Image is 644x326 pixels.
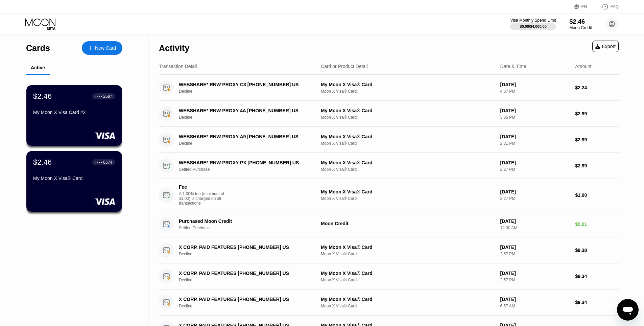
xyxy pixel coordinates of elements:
[31,65,45,70] div: Active
[179,134,310,139] div: WEBSHARE* RNW PROXY A9 [PHONE_NUMBER] US
[500,108,570,113] div: [DATE]
[179,191,230,206] div: A 1.00% fee (minimum of $1.00) is charged on all transactions
[595,44,616,49] div: Export
[500,141,570,146] div: 2:31 PM
[500,271,570,276] div: [DATE]
[500,189,570,194] div: [DATE]
[575,85,619,90] div: $2.24
[575,64,591,69] div: Amount
[159,127,619,153] div: WEBSHARE* RNW PROXY A9 [PHONE_NUMBER] USDeclineMy Moon X Visa® CardMoon X Visa® Card[DATE]2:31 PM...
[321,271,495,276] div: My Moon X Visa® Card
[179,82,310,87] div: WEBSHARE* RNW PROXY C3 [PHONE_NUMBER] US
[575,274,619,279] div: $9.34
[321,82,495,87] div: My Moon X Visa® Card
[95,45,116,51] div: New Card
[179,304,320,308] div: Decline
[159,211,619,237] div: Purchased Moon CreditSettled PurchaseMoon Credit[DATE]12:30 AM$5.01
[569,25,592,30] div: Moon Credit
[500,160,570,165] div: [DATE]
[33,92,52,101] div: $2.46
[575,222,619,227] div: $5.01
[159,179,619,211] div: FeeA 1.00% fee (minimum of $1.00) is charged on all transactionsMy Moon X Visa® CardMoon X Visa® ...
[510,18,556,23] div: Visa Monthly Spend Limit
[500,115,570,120] div: 3:36 PM
[321,141,495,146] div: Moon X Visa® Card
[159,43,189,53] div: Activity
[179,245,310,250] div: X CORP. PAID FEATURES [PHONE_NUMBER] US
[592,41,619,52] div: Export
[179,297,310,302] div: X CORP. PAID FEATURES [PHONE_NUMBER] US
[95,161,102,163] div: ● ● ● ●
[574,3,595,10] div: EN
[617,299,639,321] iframe: Кнопка запуска окна обмена сообщениями
[500,245,570,250] div: [DATE]
[611,4,619,9] div: FAQ
[321,189,495,194] div: My Moon X Visa® Card
[500,82,570,87] div: [DATE]
[159,237,619,263] div: X CORP. PAID FEATURES [PHONE_NUMBER] USDeclineMy Moon X Visa® CardMoon X Visa® Card[DATE]2:57 PM$...
[500,134,570,139] div: [DATE]
[520,24,547,28] div: $0.00 / $4,000.00
[321,196,495,201] div: Moon X Visa® Card
[575,192,619,198] div: $1.00
[179,226,320,230] div: Settled Purchase
[575,248,619,253] div: $9.38
[179,115,320,120] div: Decline
[500,304,570,308] div: 6:57 AM
[500,167,570,172] div: 2:27 PM
[321,297,495,302] div: My Moon X Visa® Card
[581,4,587,9] div: EN
[179,89,320,94] div: Decline
[321,115,495,120] div: Moon X Visa® Card
[33,176,115,181] div: My Moon X Visa® Card
[159,153,619,179] div: WEBSHARE* RNW PROXY PX [PHONE_NUMBER] USSettled PurchaseMy Moon X Visa® CardMoon X Visa® Card[DAT...
[179,141,320,146] div: Decline
[179,160,310,165] div: WEBSHARE* RNW PROXY PX [PHONE_NUMBER] US
[569,18,592,25] div: $2.46
[33,158,52,167] div: $2.46
[321,221,495,226] div: Moon Credit
[103,160,112,165] div: 8574
[159,64,197,69] div: Transaction Detail
[575,137,619,142] div: $2.99
[26,151,122,212] div: $2.46● ● ● ●8574My Moon X Visa® Card
[575,111,619,116] div: $2.99
[575,163,619,168] div: $2.99
[500,196,570,201] div: 2:27 PM
[26,85,122,146] div: $2.46● ● ● ●2587My Moon X Visa Card #2
[321,134,495,139] div: My Moon X Visa® Card
[179,278,320,282] div: Decline
[159,289,619,316] div: X CORP. PAID FEATURES [PHONE_NUMBER] USDeclineMy Moon X Visa® CardMoon X Visa® Card[DATE]6:57 AM$...
[26,43,50,53] div: Cards
[500,89,570,94] div: 4:37 PM
[321,89,495,94] div: Moon X Visa® Card
[179,184,226,190] div: Fee
[103,94,112,99] div: 2587
[179,167,320,172] div: Settled Purchase
[321,108,495,113] div: My Moon X Visa® Card
[321,245,495,250] div: My Moon X Visa® Card
[510,18,556,30] div: Visa Monthly Spend Limit$0.00/$4,000.00
[500,278,570,282] div: 2:57 PM
[500,218,570,224] div: [DATE]
[33,110,115,115] div: My Moon X Visa Card #2
[321,278,495,282] div: Moon X Visa® Card
[159,75,619,101] div: WEBSHARE* RNW PROXY C3 [PHONE_NUMBER] USDeclineMy Moon X Visa® CardMoon X Visa® Card[DATE]4:37 PM...
[575,300,619,305] div: $9.34
[500,297,570,302] div: [DATE]
[179,108,310,113] div: WEBSHARE* RNW PROXY 4A [PHONE_NUMBER] US
[321,304,495,308] div: Moon X Visa® Card
[321,64,368,69] div: Card or Product Detail
[595,3,619,10] div: FAQ
[569,18,592,30] div: $2.46Moon Credit
[321,167,495,172] div: Moon X Visa® Card
[179,271,310,276] div: X CORP. PAID FEATURES [PHONE_NUMBER] US
[321,160,495,165] div: My Moon X Visa® Card
[500,252,570,256] div: 2:57 PM
[500,226,570,230] div: 12:30 AM
[500,64,526,69] div: Date & Time
[321,252,495,256] div: Moon X Visa® Card
[159,101,619,127] div: WEBSHARE* RNW PROXY 4A [PHONE_NUMBER] USDeclineMy Moon X Visa® CardMoon X Visa® Card[DATE]3:36 PM...
[82,41,122,55] div: New Card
